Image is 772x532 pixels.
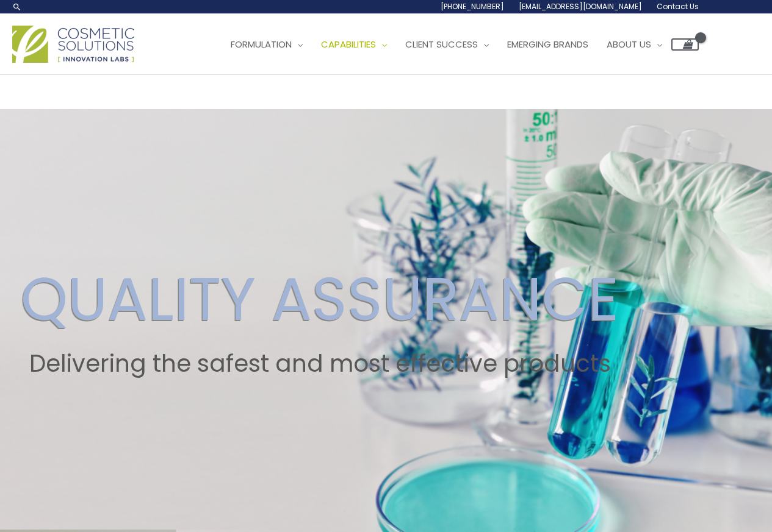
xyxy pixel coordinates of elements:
[12,2,22,12] a: Search icon link
[212,26,699,63] nav: Site Navigation
[396,26,498,63] a: Client Success
[222,26,312,63] a: Formulation
[657,1,699,12] span: Contact Us
[597,26,671,63] a: About Us
[231,38,292,51] span: Formulation
[507,38,588,51] span: Emerging Brands
[12,26,134,63] img: Cosmetic Solutions Logo
[21,350,619,378] h2: Delivering the safest and most effective products
[498,26,597,63] a: Emerging Brands
[321,38,376,51] span: Capabilities
[671,38,699,51] a: View Shopping Cart, empty
[607,38,651,51] span: About Us
[312,26,396,63] a: Capabilities
[441,1,504,12] span: [PHONE_NUMBER]
[21,263,619,335] h2: QUALITY ASSURANCE
[519,1,642,12] span: [EMAIL_ADDRESS][DOMAIN_NAME]
[405,38,478,51] span: Client Success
